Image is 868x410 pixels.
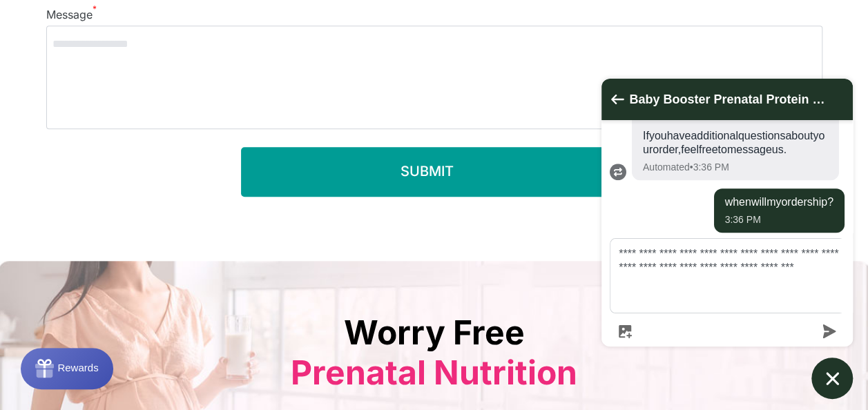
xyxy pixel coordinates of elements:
[344,312,525,353] font: Worry Free
[46,6,97,23] label: Message
[241,147,614,197] button: Submit
[597,79,857,399] inbox-online-store-chat: Shopify online store chat
[37,13,77,25] span: Rewards
[21,348,113,389] button: Rewards
[291,312,577,393] span: Prenatal Nutrition
[401,163,454,179] span: Submit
